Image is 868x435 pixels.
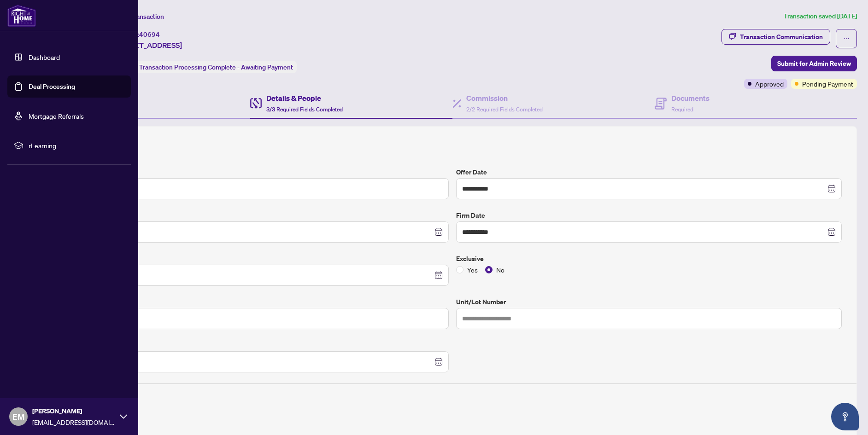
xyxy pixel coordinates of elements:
span: Approved [755,79,784,89]
label: Exclusive [456,254,842,264]
span: [STREET_ADDRESS] [114,40,182,51]
span: View Transaction [115,12,164,21]
span: Transaction Processing Complete - Awaiting Payment [139,63,293,71]
label: Firm Date [456,210,842,220]
label: Closing Date [63,210,449,220]
label: Number of offers [63,297,449,307]
a: Dashboard [29,53,60,61]
button: Open asap [831,403,859,430]
label: Offer Date [456,167,842,177]
div: Transaction Communication [740,29,823,44]
span: Pending Payment [802,79,853,89]
h2: Trade Details [63,141,842,156]
button: Submit for Admin Review [771,56,857,71]
span: EM [12,410,24,423]
a: Mortgage Referrals [29,112,84,120]
h4: Documents [671,93,710,104]
h4: Deposit [63,391,842,402]
span: No [493,265,508,275]
label: Unit/Lot Number [456,297,842,307]
img: logo [7,5,36,27]
span: [EMAIL_ADDRESS][DOMAIN_NAME] [32,417,115,427]
span: 40694 [139,30,160,39]
button: Transaction Communication [721,29,830,45]
label: Conditional Date [63,254,449,264]
span: Submit for Admin Review [777,56,851,71]
span: Required [671,106,693,113]
label: Sold Price [63,167,449,177]
div: Status: [114,61,297,73]
span: [PERSON_NAME] [32,406,115,416]
article: Transaction saved [DATE] [784,11,857,22]
span: Yes [463,265,481,275]
span: 2/2 Required Fields Completed [466,106,543,113]
label: Mutual Release Date [63,340,449,350]
a: Deal Processing [29,82,75,91]
span: ellipsis [843,35,850,42]
h4: Details & People [266,93,343,104]
span: 3/3 Required Fields Completed [266,106,343,113]
span: rLearning [29,140,124,151]
h4: Commission [466,93,543,104]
